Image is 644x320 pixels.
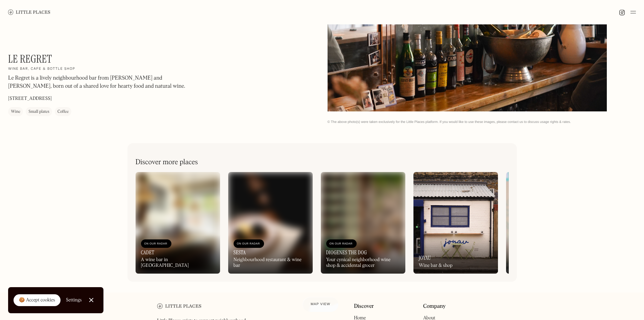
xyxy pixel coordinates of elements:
div: On Our Radar [144,240,168,247]
a: Company [423,303,446,310]
div: Neighbourhood restaurant & wine bar [234,257,307,269]
a: JoyauWine bar & shop [413,172,498,274]
a: On Our RadarDiogenes The DogYour cynical neighborhood wine shop & accidental grocer [321,172,405,274]
div: Wine bar & shop [419,263,453,269]
h3: Sesta [234,249,246,256]
a: Settings [66,293,82,308]
h3: Diogenes The Dog [326,249,367,256]
h2: Wine bar, cafe & bottle shop [8,67,75,71]
div: Settings [66,298,82,302]
a: Discover [354,303,374,310]
p: Le Regret is a lively neighbourhood bar from [PERSON_NAME] and [PERSON_NAME], born out of a share... [8,74,191,90]
a: On Our RadarCadetA wine bar in [GEOGRAPHIC_DATA] [136,172,220,274]
h2: Discover more places [136,158,198,167]
h1: Le Regret [8,52,52,65]
div: Your cynical neighborhood wine shop & accidental grocer [326,257,400,269]
div: © The above photo(s) were taken exclusively for the Little Places platform. If you would like to ... [328,120,636,124]
div: On Our Radar [237,240,261,247]
a: 🍪 Accept cookies [14,294,61,306]
h3: Cadet [141,249,154,256]
a: Close Cookie Popup [85,293,98,307]
div: Wine [11,108,20,115]
a: Map view [303,297,338,312]
a: Renegade Urban WineryUrban winery in the arches of [GEOGRAPHIC_DATA] [506,172,591,274]
div: A wine bar in [GEOGRAPHIC_DATA] [141,257,215,269]
p: [STREET_ADDRESS] [8,95,52,102]
span: Map view [311,302,330,306]
div: Coffee [57,108,69,115]
div: Small plates [28,108,49,115]
div: 🍪 Accept cookies [19,297,55,304]
a: On Our RadarSestaNeighbourhood restaurant & wine bar [228,172,313,274]
div: On Our Radar [330,240,353,247]
h3: Joyau [419,255,431,261]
